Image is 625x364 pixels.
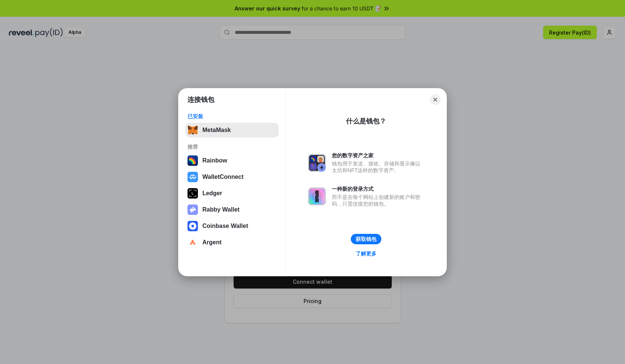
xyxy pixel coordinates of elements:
[332,194,424,207] div: 而不是在每个网站上创建新的账户和密码，只需连接您的钱包。
[185,170,279,184] button: WalletConnect
[351,234,381,244] button: 获取钱包
[187,237,198,248] img: svg+xml,%3Csvg%20width%3D%2228%22%20height%3D%2228%22%20viewBox%3D%220%200%2028%2028%22%20fill%3D...
[202,174,244,180] div: WalletConnect
[202,239,222,246] div: Argent
[308,154,326,172] img: svg+xml,%3Csvg%20xmlns%3D%22http%3A%2F%2Fwww.w3.org%2F2000%2Fsvg%22%20fill%3D%22none%22%20viewBox...
[185,202,279,217] button: Rabby Wallet
[202,157,227,164] div: Rainbow
[187,221,198,231] img: svg+xml,%3Csvg%20width%3D%2228%22%20height%3D%2228%22%20viewBox%3D%220%200%2028%2028%22%20fill%3D...
[202,127,231,133] div: MetaMask
[185,219,279,233] button: Coinbase Wallet
[187,113,276,120] div: 已安装
[202,206,240,213] div: Rabby Wallet
[185,235,279,250] button: Argent
[187,188,198,199] img: svg+xml,%3Csvg%20xmlns%3D%22http%3A%2F%2Fwww.w3.org%2F2000%2Fsvg%22%20width%3D%2228%22%20height%3...
[187,125,198,135] img: svg+xml,%3Csvg%20fill%3D%22none%22%20height%3D%2233%22%20viewBox%3D%220%200%2035%2033%22%20width%...
[332,152,424,159] div: 您的数字资产之家
[308,187,326,205] img: svg+xml,%3Csvg%20xmlns%3D%22http%3A%2F%2Fwww.w3.org%2F2000%2Fsvg%22%20fill%3D%22none%22%20viewBox...
[185,123,279,138] button: MetaMask
[187,172,198,182] img: svg+xml,%3Csvg%20width%3D%2228%22%20height%3D%2228%22%20viewBox%3D%220%200%2028%2028%22%20fill%3D...
[202,223,248,229] div: Coinbase Wallet
[430,94,440,105] button: Close
[346,117,386,126] div: 什么是钱包？
[187,155,198,166] img: svg+xml,%3Csvg%20width%3D%22120%22%20height%3D%22120%22%20viewBox%3D%220%200%20120%20120%22%20fil...
[351,249,381,258] a: 了解更多
[185,186,279,201] button: Ledger
[356,250,376,257] div: 了解更多
[356,236,376,242] div: 获取钱包
[202,190,222,197] div: Ledger
[332,160,424,174] div: 钱包用于发送、接收、存储和显示像以太坊和NFT这样的数字资产。
[187,144,276,150] div: 推荐
[185,153,279,168] button: Rainbow
[187,95,214,104] h1: 连接钱包
[187,204,198,215] img: svg+xml,%3Csvg%20xmlns%3D%22http%3A%2F%2Fwww.w3.org%2F2000%2Fsvg%22%20fill%3D%22none%22%20viewBox...
[332,186,424,192] div: 一种新的登录方式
